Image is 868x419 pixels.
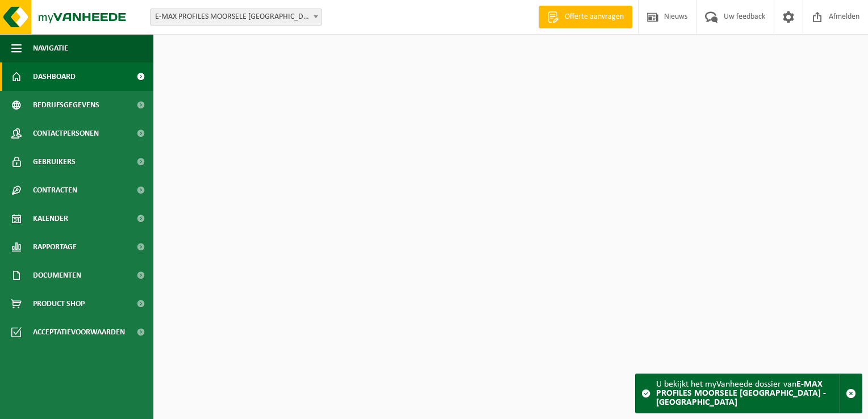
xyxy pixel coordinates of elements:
span: Dashboard [33,62,76,91]
span: Contactpersonen [33,119,99,148]
span: Documenten [33,261,81,290]
span: E-MAX PROFILES MOORSELE NV - MOORSELE [151,9,322,25]
span: Offerte aanvragen [562,11,627,23]
div: U bekijkt het myVanheede dossier van [656,374,840,413]
span: Contracten [33,176,77,204]
span: Product Shop [33,290,85,318]
span: Rapportage [33,233,77,261]
span: E-MAX PROFILES MOORSELE NV - MOORSELE [150,9,322,26]
span: Gebruikers [33,148,76,176]
span: Acceptatievoorwaarden [33,318,125,346]
strong: E-MAX PROFILES MOORSELE [GEOGRAPHIC_DATA] - [GEOGRAPHIC_DATA] [656,380,826,407]
span: Bedrijfsgegevens [33,91,99,119]
span: Kalender [33,204,68,233]
a: Offerte aanvragen [539,6,632,28]
span: Navigatie [33,34,68,62]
